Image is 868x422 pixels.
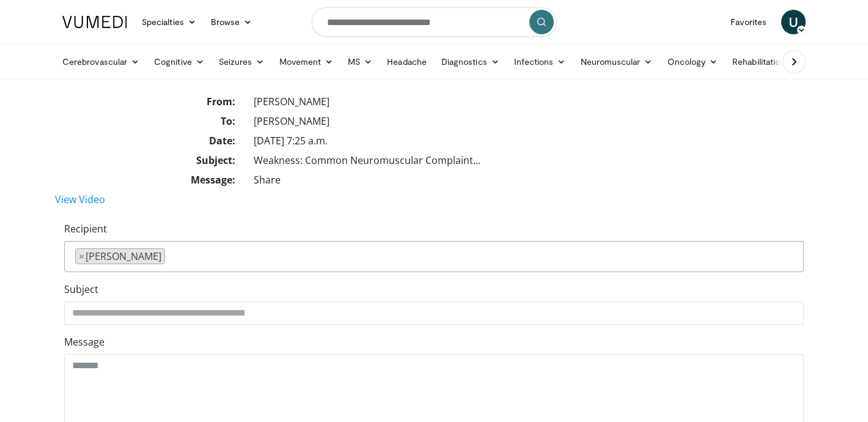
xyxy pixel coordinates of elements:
li: Umapathi Thirugnanam [75,248,165,264]
label: Subject [64,282,98,297]
a: Infections [507,50,573,74]
a: Cerebrovascular [55,50,147,74]
a: Favorites [723,10,774,34]
dd: [PERSON_NAME] [245,114,813,128]
dd: [PERSON_NAME] [245,94,813,109]
a: Rehabilitation [725,50,792,74]
a: Browse [204,10,260,34]
dd: Weakness: Common Neuromuscular Complaint... [245,153,813,168]
a: View Video [55,193,105,206]
label: Message [64,335,105,349]
a: Headache [380,50,434,74]
dd: Share [245,172,813,187]
dt: From: [55,94,245,114]
dt: Message: [55,172,245,192]
dt: To: [55,114,245,133]
a: Seizures [211,50,272,74]
a: MS [340,50,380,74]
a: Diagnostics [434,50,507,74]
dt: Subject: [55,153,245,172]
img: VuMedi Logo [62,16,127,28]
a: U [781,10,806,34]
span: × [79,249,84,264]
input: Search topics, interventions [312,7,556,37]
a: Cognitive [147,50,211,74]
a: Movement [272,50,341,74]
a: Neuromuscular [573,50,660,74]
label: Recipient [64,221,107,236]
dd: [DATE] 7:25 a.m. [245,133,813,148]
a: Specialties [134,10,204,34]
dt: Date: [55,133,245,153]
a: Oncology [660,50,726,74]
